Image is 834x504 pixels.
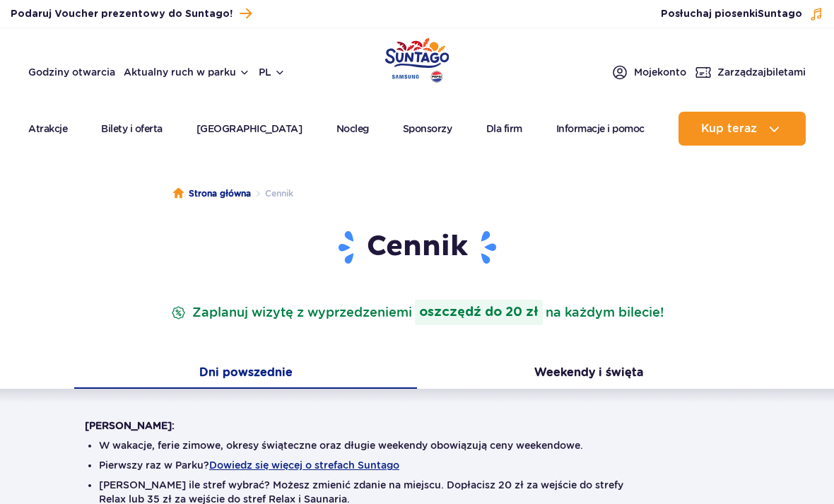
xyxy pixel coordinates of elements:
h1: Cennik [85,229,749,266]
span: Zarządzaj biletami [717,65,806,79]
p: Zaplanuj wizytę z wyprzedzeniem na każdym bilecie! [168,300,666,325]
span: Suntago [758,9,802,19]
strong: oszczędź do 20 zł [415,300,543,325]
a: Bilety i oferta [101,112,163,146]
span: Posłuchaj piosenki [661,7,802,21]
button: Kup teraz [679,112,806,146]
button: pl [259,65,286,79]
a: Atrakcje [28,112,67,146]
span: Podaruj Voucher prezentowy do Suntago! [11,7,233,21]
a: Strona główna [173,187,251,201]
a: Sponsorzy [403,112,452,146]
span: Kup teraz [701,122,757,135]
button: Dowiedz się więcej o strefach Suntago [209,459,399,471]
a: Dla firm [486,112,522,146]
a: Zarządzajbiletami [695,64,806,81]
span: Moje konto [634,65,686,79]
a: Podaruj Voucher prezentowy do Suntago! [11,4,252,23]
a: Informacje i pomoc [556,112,645,146]
a: Park of Poland [385,35,450,81]
strong: [PERSON_NAME]: [85,420,175,431]
button: Weekendy i święta [417,359,760,389]
button: Aktualny ruch w parku [124,66,250,78]
li: Cennik [251,187,293,201]
a: Godziny otwarcia [28,65,115,79]
a: [GEOGRAPHIC_DATA] [196,112,303,146]
button: Posłuchaj piosenkiSuntago [661,7,823,21]
li: W wakacje, ferie zimowe, okresy świąteczne oraz długie weekendy obowiązują ceny weekendowe. [99,438,735,452]
a: Mojekonto [611,64,686,81]
li: Pierwszy raz w Parku? [99,458,735,472]
a: Nocleg [336,112,369,146]
button: Dni powszednie [74,359,417,389]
